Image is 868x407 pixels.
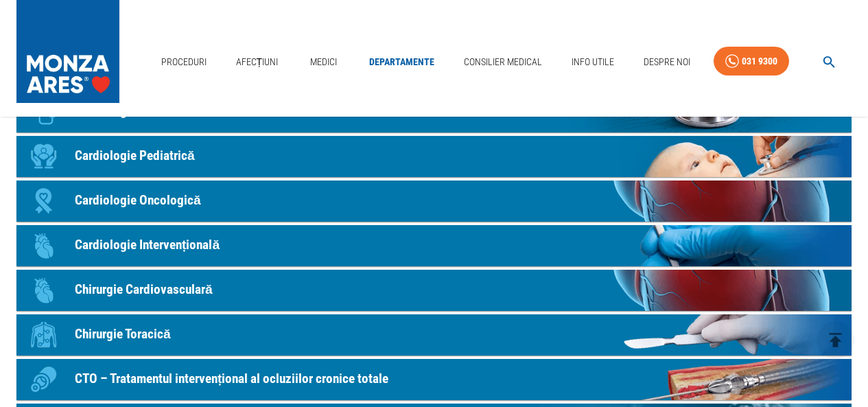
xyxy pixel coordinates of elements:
[23,314,64,356] div: Icon
[638,48,696,76] a: Despre Noi
[75,191,201,211] p: Cardiologie Oncologică
[75,235,220,255] p: Cardiologie Intervențională
[742,53,777,70] div: 031 9300
[75,280,213,300] p: Chirurgie Cardiovasculară
[817,321,854,359] button: delete
[16,225,852,266] a: IconCardiologie Intervențională
[16,270,852,311] a: IconChirurgie Cardiovasculară
[23,270,64,311] div: Icon
[16,181,852,222] a: IconCardiologie Oncologică
[458,48,548,76] a: Consilier Medical
[231,48,284,76] a: Afecțiuni
[16,136,852,177] a: IconCardiologie Pediatrică
[364,48,440,76] a: Departamente
[16,359,852,400] a: IconCTO – Tratamentul intervențional al ocluziilor cronice totale
[75,325,171,345] p: Chirurgie Toracică
[75,146,195,166] p: Cardiologie Pediatrică
[23,225,64,266] div: Icon
[566,48,620,76] a: Info Utile
[302,48,346,76] a: Medici
[714,47,789,76] a: 031 9300
[75,369,388,389] p: CTO – Tratamentul intervențional al ocluziilor cronice totale
[23,181,64,222] div: Icon
[23,136,64,177] div: Icon
[16,314,852,356] a: IconChirurgie Toracică
[156,48,212,76] a: Proceduri
[23,359,64,400] div: Icon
